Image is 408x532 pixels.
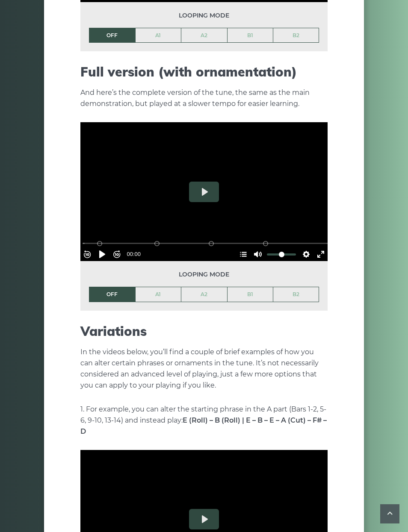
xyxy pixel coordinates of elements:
[136,28,181,43] a: A1
[273,28,319,43] a: B2
[80,416,327,435] strong: E (Roll) – B (Roll) | E – B – E – A (Cut) – F# – D
[89,11,319,21] span: Looping mode
[89,270,319,279] span: Looping mode
[80,347,328,391] p: In the videos below, you’ll find a couple of brief examples of how you can alter certain phrases ...
[80,323,328,339] h2: Variations
[181,28,227,43] a: A2
[228,287,273,302] a: B1
[228,28,273,43] a: B1
[181,287,227,302] a: A2
[136,287,181,302] a: A1
[80,87,328,109] p: And here’s the complete version of the tune, the same as the main demonstration, but played at a ...
[273,287,319,302] a: B2
[80,404,328,437] p: 1. For example, you can alter the starting phrase in the A part (Bars 1-2, 5-6, 9-10, 13-14) and ...
[80,64,328,79] h2: Full version (with ornamentation)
